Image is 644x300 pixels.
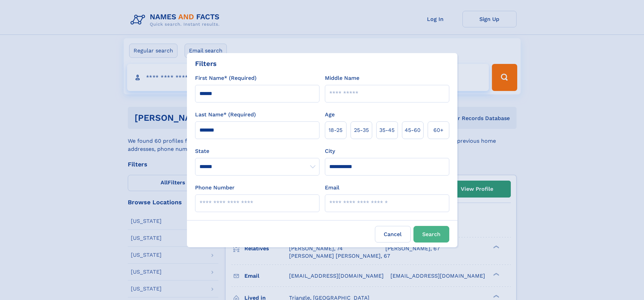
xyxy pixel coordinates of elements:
[325,184,339,192] label: Email
[325,74,359,82] label: Middle Name
[195,111,256,119] label: Last Name* (Required)
[195,184,235,192] label: Phone Number
[375,226,411,243] label: Cancel
[329,126,342,134] span: 18‑25
[405,126,421,134] span: 45‑60
[195,147,319,155] label: State
[413,226,449,243] button: Search
[195,59,217,69] div: Filters
[379,126,395,134] span: 35‑45
[354,126,369,134] span: 25‑35
[195,74,257,82] label: First Name* (Required)
[433,126,444,134] span: 60+
[325,147,335,155] label: City
[325,111,335,119] label: Age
